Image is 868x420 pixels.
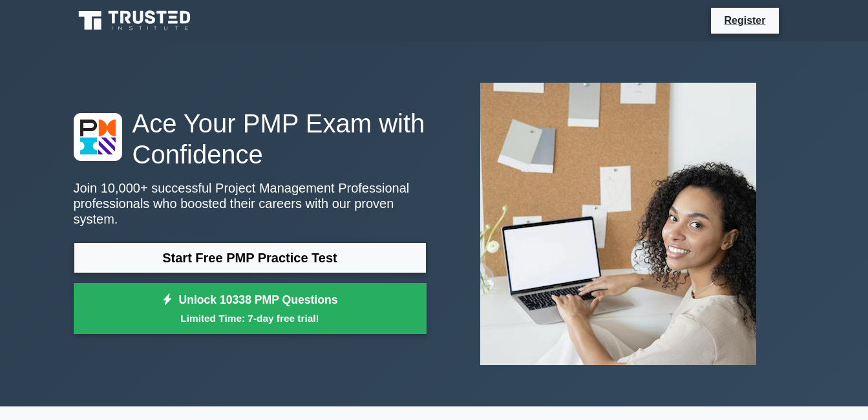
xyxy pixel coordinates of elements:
[74,242,427,273] a: Start Free PMP Practice Test
[716,12,773,28] a: Register
[74,108,427,170] h1: Ace Your PMP Exam with Confidence
[74,283,427,335] a: Unlock 10338 PMP QuestionsLimited Time: 7-day free trial!
[90,311,410,326] small: Limited Time: 7-day free trial!
[74,180,427,227] p: Join 10,000+ successful Project Management Professional professionals who boosted their careers w...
